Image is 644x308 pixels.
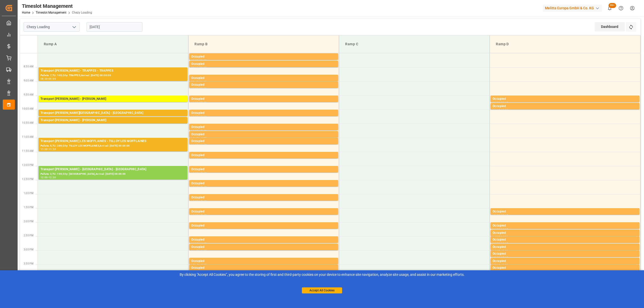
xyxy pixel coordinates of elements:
[199,228,207,231] div: 14:15
[41,176,48,179] div: 12:00
[500,236,501,238] div: -
[191,242,198,245] div: 14:30
[24,220,33,223] span: 2:00 PM
[198,214,199,216] div: -
[198,102,199,104] div: -
[501,228,508,231] div: 14:15
[22,178,33,181] span: 12:30 PM
[49,176,56,179] div: 12:30
[199,116,207,118] div: 10:15
[191,223,336,228] div: Occupied
[191,132,336,137] div: Occupied
[199,81,207,83] div: 09:00
[500,228,501,231] div: -
[191,158,198,160] div: 11:30
[48,148,49,150] div: -
[493,242,500,245] div: 14:30
[22,164,33,166] span: 12:00 PM
[191,111,336,116] div: Occupied
[24,262,33,265] span: 3:30 PM
[198,144,199,146] div: -
[191,237,336,242] div: Occupied
[48,176,49,179] div: -
[41,68,185,73] div: Transport [PERSON_NAME] - TRAPPES - TRAPPES
[199,102,207,104] div: 09:45
[24,206,33,209] span: 1:30 PM
[493,209,637,214] div: Occupied
[199,130,207,132] div: 10:45
[191,259,336,264] div: Occupied
[191,116,198,118] div: 10:00
[49,78,56,80] div: 09:00
[24,79,33,82] span: 9:00 AM
[41,102,185,106] div: Pallets: ,TU: 18,City: [GEOGRAPHIC_DATA],Arrival: [DATE] 00:00:00
[198,59,199,62] div: -
[199,59,207,62] div: 08:15
[191,245,336,250] div: Occupied
[493,223,637,228] div: Occupied
[191,59,198,62] div: 08:00
[41,167,185,172] div: Transport [PERSON_NAME] - [GEOGRAPHIC_DATA] - [GEOGRAPHIC_DATA]
[191,200,198,202] div: 13:00
[493,214,500,216] div: 13:30
[198,137,199,139] div: -
[191,195,336,200] div: Occupied
[191,186,198,188] div: 12:30
[70,23,78,31] button: open menu
[302,287,342,293] button: Accept All Cookies
[24,192,33,195] span: 1:00 PM
[191,167,336,172] div: Occupied
[22,2,92,10] div: Timeslot Management
[493,228,500,231] div: 14:00
[41,118,185,123] div: Transport [PERSON_NAME] - [PERSON_NAME]
[501,102,508,104] div: 09:45
[501,242,508,245] div: 14:45
[198,228,199,231] div: -
[198,67,199,69] div: -
[24,234,33,237] span: 2:30 PM
[543,3,604,13] button: Melitta Europa GmbH & Co. KG
[191,181,336,186] div: Occupied
[4,272,640,277] div: By clicking "Accept All Cookies”, you agree to the storing of first and third-party cookies on yo...
[191,102,198,104] div: 09:30
[199,87,207,90] div: 09:15
[199,144,207,146] div: 11:15
[198,200,199,202] div: -
[199,137,207,139] div: 11:00
[192,39,335,49] div: Ramp B
[191,228,198,231] div: 14:00
[199,242,207,245] div: 14:45
[198,242,199,245] div: -
[24,93,33,96] span: 9:30 AM
[87,22,142,32] input: DD-MM-YYYY
[493,231,637,236] div: Occupied
[604,3,615,14] button: show 100 new notifications
[500,214,501,216] div: -
[543,5,602,12] div: Melitta Europa GmbH & Co. KG
[199,214,207,216] div: 13:45
[191,97,336,102] div: Occupied
[198,172,199,174] div: -
[41,78,48,80] div: 08:30
[41,144,185,148] div: Pallets: 5,TU: 389,City: TILLOY LES MOFFLAINES,Arrival: [DATE] 00:00:00
[500,242,501,245] div: -
[501,109,508,111] div: 10:00
[198,250,199,252] div: -
[500,256,501,259] div: -
[493,102,500,104] div: 09:30
[493,236,500,238] div: 14:15
[41,172,185,176] div: Pallets: 2,TU: 169,City: [GEOGRAPHIC_DATA],Arrival: [DATE] 00:00:00
[191,264,198,266] div: 15:15
[191,214,198,216] div: 13:30
[199,200,207,202] div: 13:15
[198,130,199,132] div: -
[191,250,198,252] div: 14:45
[494,39,636,49] div: Ramp D
[41,116,185,120] div: Pallets: 1,TU: 74,City: [GEOGRAPHIC_DATA],Arrival: [DATE] 00:00:00
[41,148,48,150] div: 11:00
[22,121,33,124] span: 10:30 AM
[198,81,199,83] div: -
[493,259,637,264] div: Occupied
[343,39,486,49] div: Ramp C
[41,111,185,116] div: Transport [PERSON_NAME][GEOGRAPHIC_DATA] - [GEOGRAPHIC_DATA]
